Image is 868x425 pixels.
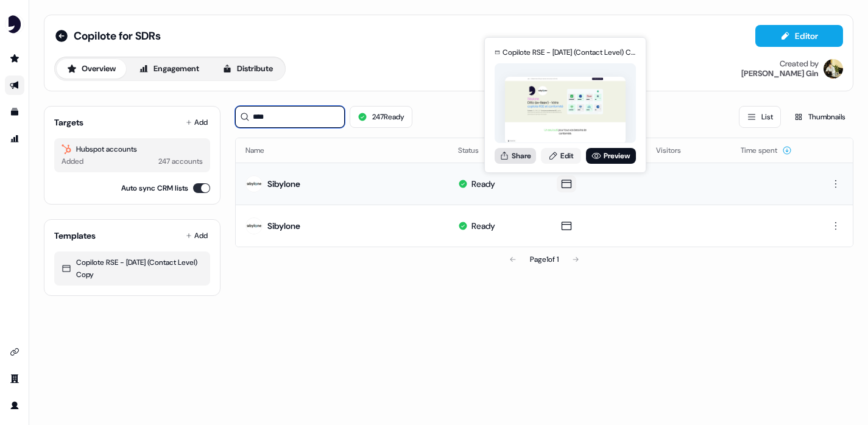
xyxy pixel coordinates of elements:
div: Sibylone [267,178,300,190]
div: Added [62,155,83,167]
span: Copilote for SDRs [74,29,161,43]
a: Go to outbound experience [5,76,24,95]
button: Distribute [212,59,283,79]
button: Share [495,148,536,164]
label: Auto sync CRM lists [121,182,188,194]
button: Add [183,227,210,244]
button: Time spent [741,139,792,161]
div: Sibylone [267,220,300,232]
div: 247 accounts [158,155,203,167]
div: [PERSON_NAME] Gin [741,69,819,79]
button: Add [183,114,210,131]
button: 247Ready [350,106,412,128]
div: Targets [54,116,83,128]
a: Go to profile [5,396,24,415]
button: Name [245,139,279,161]
div: Created by [780,59,819,69]
button: Status [458,139,493,161]
div: Copilote RSE - [DATE] (Contact Level) Copy for Sibylone [503,46,636,58]
a: Go to prospects [5,49,24,68]
a: Go to team [5,369,24,388]
a: Go to attribution [5,129,24,149]
a: Edit [541,148,581,164]
div: Copilote RSE - [DATE] (Contact Level) Copy [62,256,203,281]
a: Go to templates [5,102,24,122]
button: Overview [57,59,126,79]
button: List [739,106,781,128]
button: Thumbnails [786,106,853,128]
div: Ready [471,178,495,190]
img: asset preview [505,77,626,144]
div: Templates [54,230,96,242]
button: Engagement [129,59,210,79]
button: Visitors [656,139,696,161]
div: Hubspot accounts [62,143,203,155]
img: Armand [824,59,843,79]
div: Page 1 of 1 [530,253,559,265]
div: Ready [471,220,495,232]
a: Go to integrations [5,342,24,362]
button: Editor [755,25,843,47]
a: Editor [755,31,843,44]
a: Preview [586,148,636,164]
